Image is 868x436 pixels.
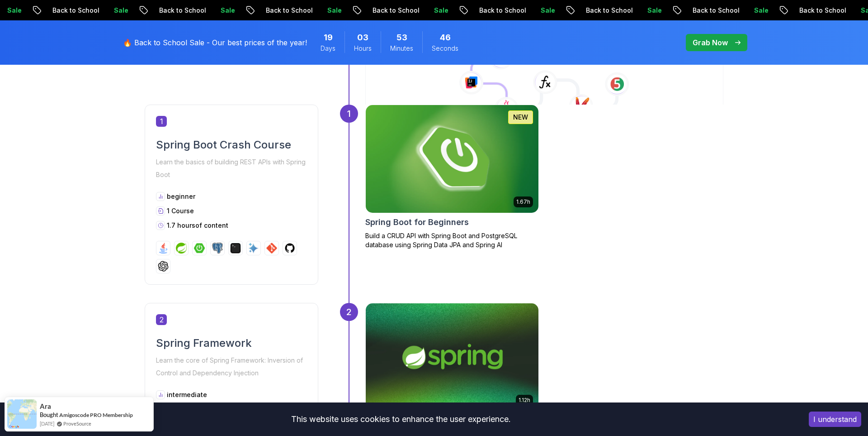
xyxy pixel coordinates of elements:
[747,6,776,15] p: Sale
[427,6,456,15] p: Sale
[107,6,136,15] p: Sale
[809,412,861,427] button: Accept cookies
[230,243,241,254] img: terminal logo
[365,216,469,229] h2: Spring Boot for Beginners
[685,6,747,15] p: Back to School
[792,6,854,15] p: Back to School
[59,412,133,418] a: Amigoscode PRO Membership
[176,243,187,254] img: spring logo
[167,221,228,230] p: 1.7 hours of content
[516,198,530,206] p: 1.67h
[432,44,458,53] span: Seconds
[156,116,167,127] span: 1
[213,6,242,15] p: Sale
[266,243,277,254] img: git logo
[365,231,539,249] p: Build a CRUD API with Spring Boot and PostgreSQL database using Spring Data JPA and Spring AI
[158,261,169,272] img: chatgpt logo
[167,192,195,201] p: beginner
[156,314,167,325] span: 2
[63,420,91,427] a: ProveSource
[472,6,533,15] p: Back to School
[396,31,407,44] span: 53 Minutes
[519,397,530,404] p: 1.12h
[156,138,307,152] h2: Spring Boot Crash Course
[366,303,538,411] img: Spring Framework card
[361,102,542,216] img: Spring Boot for Beginners card
[693,37,728,48] p: Grab Now
[579,6,640,15] p: Back to School
[533,6,562,15] p: Sale
[320,6,349,15] p: Sale
[340,303,358,321] div: 2
[7,399,37,429] img: provesource social proof notification image
[440,31,451,44] span: 46 Seconds
[324,31,333,44] span: 19 Days
[40,411,58,418] span: Bought
[45,6,107,15] p: Back to School
[7,409,795,429] div: This website uses cookies to enhance the user experience.
[513,113,528,122] p: NEW
[212,243,223,254] img: postgres logo
[123,37,307,48] p: 🔥 Back to School Sale - Our best prices of the year!
[365,6,427,15] p: Back to School
[390,44,413,53] span: Minutes
[259,6,320,15] p: Back to School
[156,156,307,181] p: Learn the basics of building REST APIs with Spring Boot
[248,243,259,254] img: ai logo
[340,105,358,123] div: 1
[40,402,51,410] span: Ara
[156,336,307,350] h2: Spring Framework
[152,6,213,15] p: Back to School
[194,243,205,254] img: spring-boot logo
[167,207,194,215] span: 1 Course
[158,243,169,254] img: java logo
[354,44,372,53] span: Hours
[357,31,368,44] span: 3 Hours
[284,243,295,254] img: github logo
[167,390,207,399] p: intermediate
[40,420,54,427] span: [DATE]
[321,44,335,53] span: Days
[156,354,307,379] p: Learn the core of Spring Framework: Inversion of Control and Dependency Injection
[640,6,669,15] p: Sale
[365,105,539,249] a: Spring Boot for Beginners card1.67hNEWSpring Boot for BeginnersBuild a CRUD API with Spring Boot ...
